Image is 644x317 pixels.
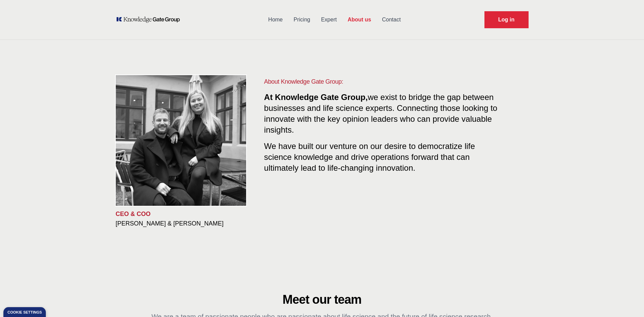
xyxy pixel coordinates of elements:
[263,11,288,29] a: Home
[288,11,316,29] a: Pricing
[264,77,501,86] h1: About Knowledge Gate Group:
[376,11,406,29] a: Contact
[116,219,253,228] h3: [PERSON_NAME] & [PERSON_NAME]
[264,93,368,102] span: At Knowledge Gate Group,
[316,11,342,29] a: Expert
[116,210,253,218] p: CEO & COO
[116,75,246,206] img: KOL management, KEE, Therapy area experts
[7,311,42,314] div: Cookie settings
[264,139,475,172] span: We have built our venture on our desire to democratize life science knowledge and drive operation...
[610,284,644,317] iframe: Chat Widget
[116,16,185,23] a: KOL Knowledge Platform: Talk to Key External Experts (KEE)
[342,11,376,29] a: About us
[148,293,496,306] h2: Meet our team
[264,93,497,134] span: we exist to bridge the gap between businesses and life science experts. Connecting those looking ...
[484,11,529,28] a: Request Demo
